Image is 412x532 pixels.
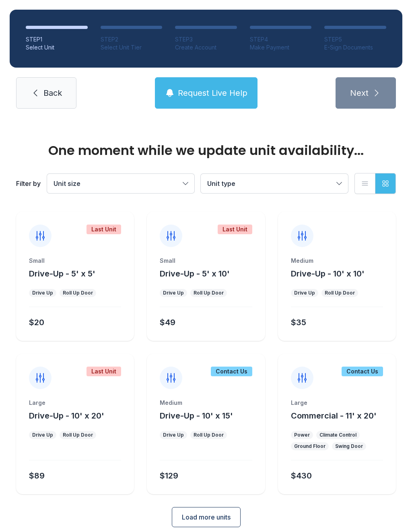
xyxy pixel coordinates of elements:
div: Roll Up Door [194,432,224,438]
span: Next [350,87,369,99]
span: Drive-Up - 10' x 20' [29,411,104,421]
span: Drive-Up - 10' x 10' [291,269,365,278]
div: Last Unit [218,225,252,234]
button: Drive-Up - 5' x 10' [160,268,230,279]
div: Roll Up Door [194,290,224,296]
button: Drive-Up - 10' x 15' [160,410,233,421]
span: Drive-Up - 5' x 5' [29,269,95,278]
div: E-Sign Documents [324,43,386,52]
div: Roll Up Door [63,290,93,296]
div: Create Account [175,43,237,52]
div: Small [160,257,252,265]
div: Power [294,432,310,438]
div: Roll Up Door [63,432,93,438]
span: Back [43,87,62,99]
div: STEP 1 [26,35,88,43]
span: Request Live Help [178,87,247,99]
div: Large [29,399,121,407]
div: Contact Us [211,367,252,376]
div: Filter by [16,179,41,188]
div: STEP 3 [175,35,237,43]
div: $430 [291,470,312,481]
div: Small [29,257,121,265]
div: Make Payment [250,43,312,52]
div: Climate Control [319,432,356,438]
div: $89 [29,470,45,481]
div: One moment while we update unit availability... [16,144,396,157]
button: Drive-Up - 10' x 10' [291,268,365,279]
button: Commercial - 11' x 20' [291,410,377,421]
span: Drive-Up - 10' x 15' [160,411,233,421]
span: Commercial - 11' x 20' [291,411,377,421]
div: STEP 5 [324,35,386,43]
div: Last Unit [87,367,121,376]
button: Unit type [201,174,348,193]
div: STEP 2 [101,35,163,43]
div: Drive Up [32,290,53,296]
div: STEP 4 [250,35,312,43]
div: Select Unit [26,43,88,52]
div: Large [291,399,383,407]
button: Drive-Up - 10' x 20' [29,410,104,421]
div: Select Unit Tier [101,43,163,52]
button: Unit size [47,174,194,193]
div: Roll Up Door [325,290,355,296]
div: Swing Door [335,443,363,450]
div: $129 [160,470,178,481]
button: Drive-Up - 5' x 5' [29,268,95,279]
div: Ground Floor [294,443,325,450]
div: $20 [29,317,44,328]
span: Load more units [182,512,231,522]
div: $35 [291,317,306,328]
div: $49 [160,317,175,328]
div: Contact Us [342,367,383,376]
span: Unit size [54,179,80,188]
div: Drive Up [163,432,184,438]
div: Drive Up [163,290,184,296]
span: Drive-Up - 5' x 10' [160,269,230,278]
div: Medium [291,257,383,265]
div: Medium [160,399,252,407]
div: Drive Up [32,432,53,438]
div: Last Unit [87,225,121,234]
div: Drive Up [294,290,315,296]
span: Unit type [207,179,235,188]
